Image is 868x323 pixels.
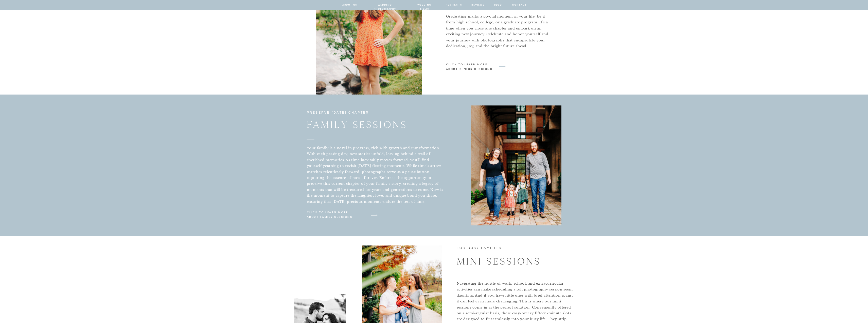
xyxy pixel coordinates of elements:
[307,110,376,116] p: preserve [DATE] chapter
[413,3,437,7] a: wedding films
[471,3,485,7] a: reviews
[446,13,553,50] p: Graduating marks a pivotal moment in your life, be it from high school, college, or a graduate pr...
[307,210,361,221] a: click to learn more about family sessions
[307,117,447,132] h2: family sessions
[446,3,462,7] a: portraits
[446,62,494,70] a: click to learn more about senior sessions
[457,246,526,252] p: for busy families
[512,3,526,7] a: contact
[494,3,503,7] a: blog
[457,255,541,265] h2: mini sessions
[342,3,357,7] a: about us
[307,145,445,206] p: Your family is a novel in progress, rich with growth and transformation. With each passing day, n...
[366,3,404,7] a: wedding photography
